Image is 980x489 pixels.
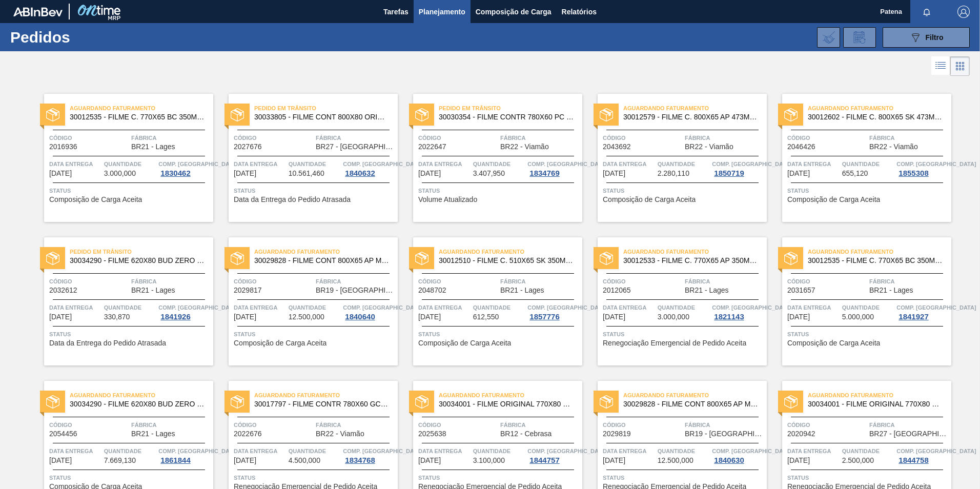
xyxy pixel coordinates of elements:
span: Composição de Carga Aceita [49,196,142,203]
a: Comp. [GEOGRAPHIC_DATA]1844757 [527,446,580,464]
span: Relatórios [562,6,597,18]
img: status [600,108,613,121]
div: Visão em Lista [931,56,950,76]
div: 1834768 [343,456,377,464]
img: status [415,252,428,265]
span: BR21 - Lages [869,287,913,294]
span: Data Entrega [49,302,101,313]
div: 1834769 [527,169,561,177]
span: Data Entrega [234,159,286,169]
span: Quantidade [289,159,341,169]
span: Comp. Carga [158,446,238,456]
span: Código [603,276,682,287]
span: 20/10/2025 [787,170,810,177]
img: Logout [957,6,970,18]
a: Comp. [GEOGRAPHIC_DATA]1841926 [158,302,211,321]
a: statusAguardando Faturamento30012535 - FILME C. 770X65 BC 350ML C12 429Código2016936FábricaBR21 -... [29,94,213,222]
span: Data Entrega [787,446,840,456]
span: Composição de Carga [476,6,552,18]
span: 2020942 [787,430,815,438]
span: Fábrica [131,420,211,430]
div: Importar Negociações dos Pedidos [817,27,840,48]
span: 4.500,000 [289,457,320,464]
a: statusAguardando Faturamento30012602 - FILME C. 800X65 SK 473ML C12 429Código2046426FábricaBR22 -... [767,94,951,222]
a: Comp. [GEOGRAPHIC_DATA]1850719 [712,159,764,177]
span: Fábrica [131,276,211,287]
span: BR12 - Cebrasa [500,430,552,438]
span: 30012535 - FILME C. 770X65 BC 350ML C12 429 [70,113,205,121]
span: Data Entrega [418,302,471,313]
span: BR27 - Nova Minas [316,143,395,151]
div: 1857776 [527,313,561,321]
span: Quantidade [104,446,156,456]
span: Aguardando Faturamento [808,103,951,113]
span: 22/10/2025 [49,313,72,321]
img: status [600,395,613,409]
span: Status [603,186,764,196]
a: Comp. [GEOGRAPHIC_DATA]1840630 [712,446,764,464]
a: Comp. [GEOGRAPHIC_DATA]1840632 [343,159,395,177]
a: Comp. [GEOGRAPHIC_DATA]1830462 [158,159,211,177]
span: Aguardando Faturamento [254,390,398,400]
span: 2022676 [234,430,262,438]
span: 30029828 - FILME CONT 800X65 AP MP 473 C12 429 [623,400,759,408]
img: status [231,108,244,121]
span: BR27 - Nova Minas [869,430,949,438]
h1: Pedidos [10,31,164,43]
span: Comp. Carga [158,302,238,313]
span: BR21 - Lages [131,287,175,294]
span: BR22 - Viamão [500,143,549,151]
img: status [46,395,59,409]
img: TNhmsLtSVTkK8tSr43FrP2fwEKptu5GPRR3wAAAABJRU5ErkJggg== [13,7,63,16]
span: 3.100,000 [473,457,505,464]
a: statusAguardando Faturamento30012535 - FILME C. 770X65 BC 350ML C12 429Código2031657FábricaBR21 -... [767,237,951,365]
span: Status [49,186,211,196]
span: Pedido em Trânsito [70,247,213,257]
span: 2022647 [418,143,446,151]
span: Fábrica [869,276,949,287]
span: 31/10/2025 [787,457,810,464]
span: 3.000,000 [104,170,136,177]
span: Fábrica [500,276,580,287]
div: 1861844 [158,456,192,464]
span: Código [787,276,867,287]
span: BR21 - Lages [131,143,175,151]
span: Fábrica [500,420,580,430]
div: 1840640 [343,313,377,321]
span: 12.500,000 [289,313,324,321]
span: Data da Entrega do Pedido Atrasada [49,339,166,347]
span: Comp. Carga [527,446,607,456]
span: Fábrica [316,276,395,287]
span: Fábrica [500,133,580,143]
span: 2031657 [787,287,815,294]
span: Fábrica [869,420,949,430]
span: 30030354 - FILME CONTR 780X60 PC LT350 NIV24 [439,113,574,121]
span: Tarefas [383,6,409,18]
span: 30012579 - FILME C. 800X65 AP 473ML C12 429 [623,113,759,121]
div: 1841926 [158,313,192,321]
span: Aguardando Faturamento [70,103,213,113]
span: Data da Entrega do Pedido Atrasada [234,196,351,203]
span: Quantidade [842,446,894,456]
span: Código [234,420,313,430]
span: Código [418,133,498,143]
span: 15/10/2025 [234,170,256,177]
span: Composição de Carga Aceita [234,339,326,347]
div: Visão em Cards [950,56,970,76]
span: 12.500,000 [658,457,693,464]
span: Aguardando Faturamento [808,247,951,257]
div: 1841927 [896,313,930,321]
span: Planejamento [419,6,465,18]
span: 5.000,000 [842,313,874,321]
a: Comp. [GEOGRAPHIC_DATA]1855308 [896,159,949,177]
span: Fábrica [316,133,395,143]
span: Status [49,329,211,339]
span: Quantidade [842,159,894,169]
div: 1850719 [712,169,746,177]
a: statusAguardando Faturamento30012533 - FILME C. 770X65 AP 350ML C12 429Código2012065FábricaBR21 -... [582,237,767,365]
span: Status [234,329,395,339]
span: Data Entrega [49,446,101,456]
span: Aguardando Faturamento [439,390,582,400]
span: Código [234,276,313,287]
span: 655,120 [842,170,868,177]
